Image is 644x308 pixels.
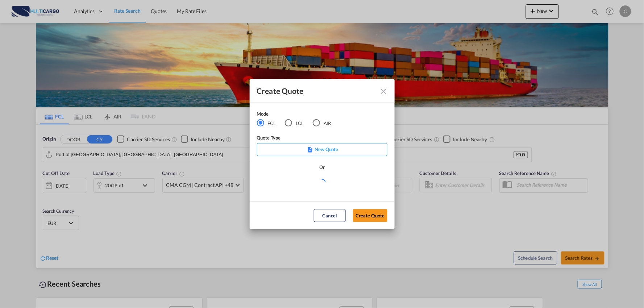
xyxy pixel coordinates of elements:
div: Create Quote [257,86,374,95]
button: Cancel [314,209,346,222]
md-dialog: Create QuoteModeFCL LCLAIR ... [250,79,395,229]
md-radio-button: AIR [313,119,331,127]
div: New Quote [257,143,387,156]
p: New Quote [259,146,385,153]
md-radio-button: LCL [285,119,304,127]
button: Create Quote [353,209,387,222]
div: Quote Type [257,134,387,143]
md-icon: Close dialog [379,87,388,96]
md-radio-button: FCL [257,119,276,127]
div: Or [319,163,325,171]
button: Close dialog [377,84,390,97]
div: Mode [257,110,340,119]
